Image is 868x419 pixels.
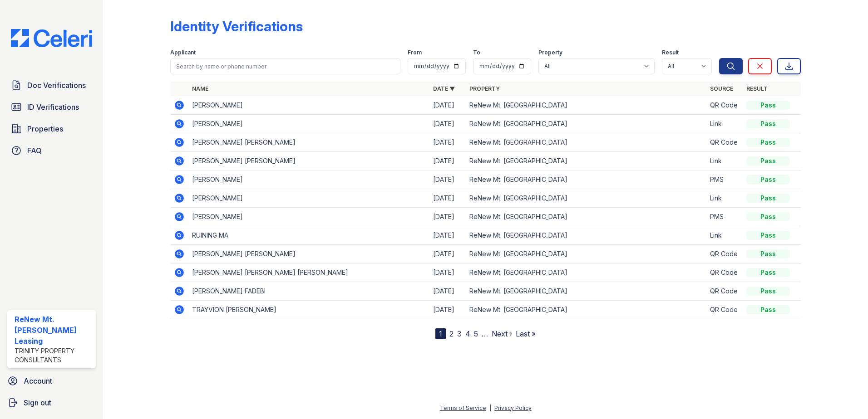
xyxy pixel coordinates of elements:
[473,49,480,56] label: To
[466,171,707,189] td: ReNew Mt. [GEOGRAPHIC_DATA]
[746,305,790,314] div: Pass
[466,115,707,133] td: ReNew Mt. [GEOGRAPHIC_DATA]
[662,49,679,56] label: Result
[706,133,743,152] td: QR Code
[516,329,536,338] a: Last »
[746,138,790,147] div: Pass
[494,404,532,411] a: Privacy Policy
[24,397,51,408] span: Sign out
[706,245,743,263] td: QR Code
[429,301,466,319] td: [DATE]
[746,85,768,92] a: Result
[746,249,790,258] div: Pass
[188,208,429,226] td: [PERSON_NAME]
[466,226,707,245] td: ReNew Mt. [GEOGRAPHIC_DATA]
[429,263,466,282] td: [DATE]
[465,329,470,338] a: 4
[706,282,743,301] td: QR Code
[4,372,99,390] a: Account
[188,152,429,171] td: [PERSON_NAME] [PERSON_NAME]
[429,245,466,263] td: [DATE]
[466,282,707,301] td: ReNew Mt. [GEOGRAPHIC_DATA]
[746,156,790,166] div: Pass
[429,226,466,245] td: [DATE]
[706,152,743,171] td: Link
[4,29,99,47] img: CE_Logo_Blue-a8612792a0a2168367f1c8372b55b34899dd931a85d93a1a3d3e32e68fde9ad4.png
[466,245,707,263] td: ReNew Mt. [GEOGRAPHIC_DATA]
[170,18,303,34] div: Identity Verifications
[538,49,562,56] label: Property
[482,328,488,339] span: …
[746,231,790,240] div: Pass
[466,263,707,282] td: ReNew Mt. [GEOGRAPHIC_DATA]
[433,85,455,92] a: Date ▼
[188,115,429,133] td: [PERSON_NAME]
[746,194,790,203] div: Pass
[469,85,500,92] a: Property
[706,208,743,226] td: PMS
[27,123,63,134] span: Properties
[746,287,790,296] div: Pass
[192,85,208,92] a: Name
[457,329,462,338] a: 3
[429,115,466,133] td: [DATE]
[188,171,429,189] td: [PERSON_NAME]
[429,282,466,301] td: [DATE]
[188,301,429,319] td: TRAYVION [PERSON_NAME]
[492,329,512,338] a: Next ›
[408,49,422,56] label: From
[188,282,429,301] td: [PERSON_NAME] FADEBI
[706,301,743,319] td: QR Code
[474,329,478,338] a: 5
[746,175,790,184] div: Pass
[429,208,466,226] td: [DATE]
[7,98,96,116] a: ID Verifications
[449,329,454,338] a: 2
[188,133,429,152] td: [PERSON_NAME] [PERSON_NAME]
[466,152,707,171] td: ReNew Mt. [GEOGRAPHIC_DATA]
[15,346,92,365] div: Trinity Property Consultants
[27,102,79,112] span: ID Verifications
[7,141,96,160] a: FAQ
[4,394,99,412] a: Sign out
[27,145,42,156] span: FAQ
[429,96,466,115] td: [DATE]
[466,208,707,226] td: ReNew Mt. [GEOGRAPHIC_DATA]
[429,152,466,171] td: [DATE]
[170,49,196,56] label: Applicant
[466,189,707,208] td: ReNew Mt. [GEOGRAPHIC_DATA]
[746,101,790,110] div: Pass
[706,189,743,208] td: Link
[15,314,92,346] div: ReNew Mt. [PERSON_NAME] Leasing
[466,133,707,152] td: ReNew Mt. [GEOGRAPHIC_DATA]
[429,171,466,189] td: [DATE]
[489,404,491,411] div: |
[706,115,743,133] td: Link
[746,268,790,277] div: Pass
[706,226,743,245] td: Link
[188,226,429,245] td: RUINING MA
[466,301,707,319] td: ReNew Mt. [GEOGRAPHIC_DATA]
[188,245,429,263] td: [PERSON_NAME] [PERSON_NAME]
[429,133,466,152] td: [DATE]
[746,119,790,128] div: Pass
[170,58,400,74] input: Search by name or phone number
[188,96,429,115] td: [PERSON_NAME]
[746,212,790,221] div: Pass
[188,263,429,282] td: [PERSON_NAME] [PERSON_NAME] [PERSON_NAME]
[466,96,707,115] td: ReNew Mt. [GEOGRAPHIC_DATA]
[7,120,96,138] a: Properties
[710,85,733,92] a: Source
[27,80,86,91] span: Doc Verifications
[706,171,743,189] td: PMS
[435,328,446,339] div: 1
[24,375,52,386] span: Account
[440,404,486,411] a: Terms of Service
[706,96,743,115] td: QR Code
[7,76,96,94] a: Doc Verifications
[706,263,743,282] td: QR Code
[429,189,466,208] td: [DATE]
[188,189,429,208] td: [PERSON_NAME]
